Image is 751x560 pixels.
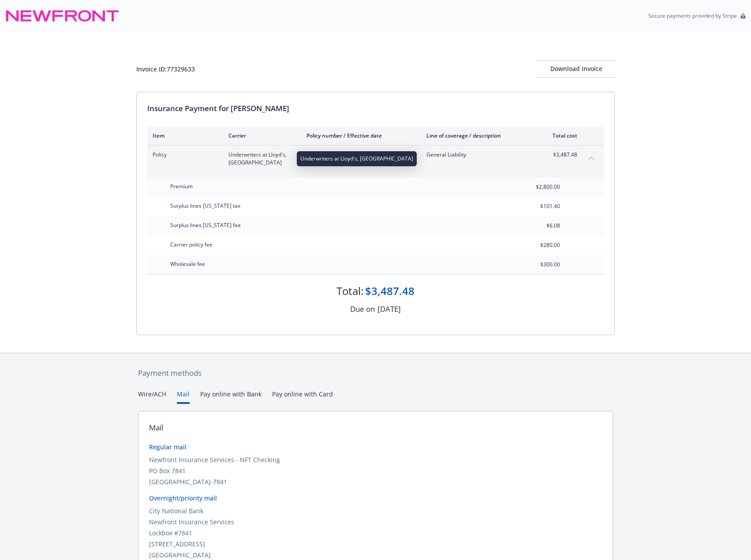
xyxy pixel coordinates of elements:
div: Regular mail [149,442,602,452]
input: 0.00 [508,200,565,213]
div: [STREET_ADDRESS] [149,539,602,549]
div: $3,487.48 [365,284,415,299]
div: Newfront Insurance Services - NFT Checking [149,455,602,464]
button: Download Invoice [538,60,615,78]
input: 0.00 [508,258,565,271]
span: Premium [170,183,193,190]
div: [GEOGRAPHIC_DATA]-7841 [149,477,602,486]
div: Download Invoice [538,60,615,77]
span: Carrier policy fee [170,241,213,248]
div: PO Box 7841 [149,466,602,475]
input: 0.00 [508,219,565,232]
div: Invoice ID: 77329633 [136,64,195,74]
input: 0.00 [508,180,565,194]
div: Mail [149,422,163,433]
span: Underwriters at Lloyd's, [GEOGRAPHIC_DATA] [228,151,292,167]
p: Secure payments provided by Stripe [648,12,737,19]
span: Wholesale fee [170,260,205,268]
div: Carrier [228,132,292,139]
input: 0.00 [508,239,565,252]
div: Newfront Insurance Services [149,517,602,526]
span: General Liability [426,151,530,159]
div: Due on [350,303,375,315]
span: Surplus lines [US_STATE] tax [170,202,240,209]
div: Line of coverage / description [426,132,530,139]
div: Item [153,132,214,139]
div: City National Bank [149,506,602,515]
button: Wire/ACH [138,389,166,404]
button: Mail [177,389,190,404]
div: Lockbox #7841 [149,528,602,538]
div: [GEOGRAPHIC_DATA] [149,550,602,560]
div: Insurance Payment for [PERSON_NAME] [147,103,604,114]
span: $3,487.48 [544,151,577,159]
button: Pay online with Card [272,389,333,404]
div: Total: [336,284,363,299]
div: Payment methods [138,367,613,379]
div: Policy number / Effective date [306,132,412,139]
div: [DATE] [377,303,401,315]
div: Total cost [544,132,577,139]
span: Policy [153,151,214,159]
button: Pay online with Bank [200,389,262,404]
div: PolicyUnderwriters at Lloyd's, [GEOGRAPHIC_DATA]#PSO0040484531- [DATE]-[DATE]General Liability$3,... [147,146,604,172]
span: Surplus lines [US_STATE] fee [170,221,241,229]
button: collapse content [584,151,598,165]
div: Overnight/priority mail [149,493,602,503]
